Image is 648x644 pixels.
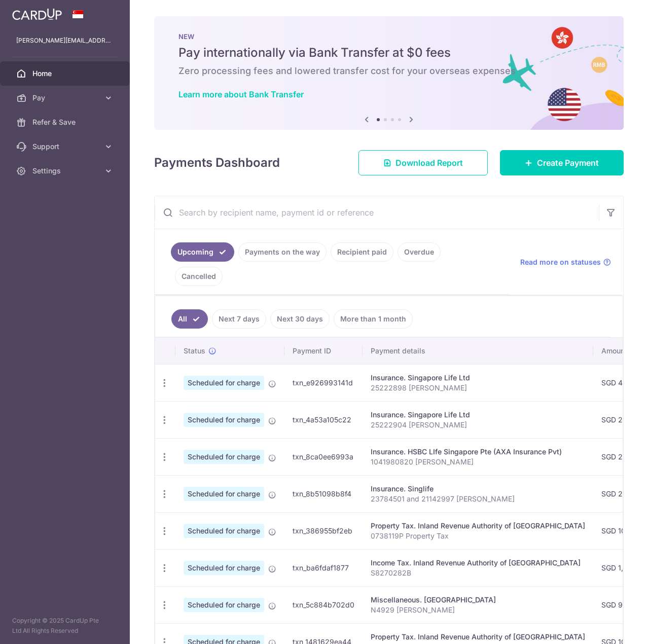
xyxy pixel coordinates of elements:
[270,309,330,329] a: Next 30 days
[284,438,363,475] td: txn_8ca0ee6993a
[371,373,585,383] div: Insurance. Singapore Life Ltd
[154,154,280,172] h4: Payments Dashboard
[284,549,363,586] td: txn_ba6fdaf1877
[175,267,223,286] a: Cancelled
[371,568,585,578] p: S8270282B
[371,494,585,504] p: 23784501 and 21142997 [PERSON_NAME]
[178,45,599,61] h5: Pay internationally via Bank Transfer at $0 fees
[178,89,304,99] a: Learn more about Bank Transfer
[601,346,627,356] span: Amount
[371,447,585,457] div: Insurance. HSBC LIfe Singapore Pte (AXA Insurance Pvt)
[537,157,599,169] span: Create Payment
[32,93,99,103] span: Pay
[155,196,599,229] input: Search by recipient name, payment id or reference
[358,150,488,175] a: Download Report
[371,410,585,420] div: Insurance. Singapore Life Ltd
[184,413,264,427] span: Scheduled for charge
[238,242,327,262] a: Payments on the way
[284,586,363,623] td: txn_5c884b702d0
[32,166,99,176] span: Settings
[371,484,585,494] div: Insurance. Singlife
[284,338,363,364] th: Payment ID
[284,401,363,438] td: txn_4a53a105c22
[520,257,611,267] a: Read more on statuses
[284,512,363,549] td: txn_386955bf2eb
[371,531,585,541] p: 0738119P Property Tax
[520,257,601,267] span: Read more on statuses
[184,450,264,464] span: Scheduled for charge
[371,420,585,430] p: 25222904 [PERSON_NAME]
[371,457,585,467] p: 1041980820 [PERSON_NAME]
[371,558,585,568] div: Income Tax. Inland Revenue Authority of [GEOGRAPHIC_DATA]
[371,595,585,605] div: Miscellaneous. [GEOGRAPHIC_DATA]
[184,561,264,575] span: Scheduled for charge
[32,141,99,152] span: Support
[171,309,208,329] a: All
[583,614,638,639] iframe: Opens a widget where you can find more information
[371,605,585,615] p: N4929 [PERSON_NAME]
[184,598,264,612] span: Scheduled for charge
[212,309,266,329] a: Next 7 days
[32,117,99,127] span: Refer & Save
[284,475,363,512] td: txn_8b51098b8f4
[154,16,624,130] img: Bank transfer banner
[500,150,624,175] a: Create Payment
[12,8,62,20] img: CardUp
[32,68,99,79] span: Home
[171,242,234,262] a: Upcoming
[178,65,599,77] h6: Zero processing fees and lowered transfer cost for your overseas expenses
[398,242,441,262] a: Overdue
[284,364,363,401] td: txn_e926993141d
[371,632,585,642] div: Property Tax. Inland Revenue Authority of [GEOGRAPHIC_DATA]
[334,309,413,329] a: More than 1 month
[184,487,264,501] span: Scheduled for charge
[184,524,264,538] span: Scheduled for charge
[184,346,205,356] span: Status
[371,521,585,531] div: Property Tax. Inland Revenue Authority of [GEOGRAPHIC_DATA]
[363,338,593,364] th: Payment details
[16,35,114,46] p: [PERSON_NAME][EMAIL_ADDRESS][DOMAIN_NAME]
[371,383,585,393] p: 25222898 [PERSON_NAME]
[331,242,393,262] a: Recipient paid
[184,376,264,390] span: Scheduled for charge
[178,32,599,41] p: NEW
[395,157,463,169] span: Download Report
